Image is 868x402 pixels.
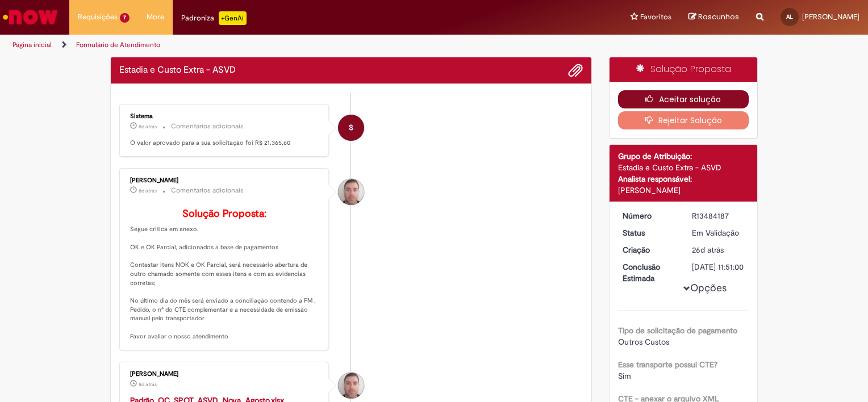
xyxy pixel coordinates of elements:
img: ServiceNow [1,6,60,28]
div: [PERSON_NAME] [130,371,319,378]
dt: Conclusão Estimada [614,261,684,284]
div: Estadia e Custo Extra - ASVD [618,162,749,173]
div: Luiz Carlos Barsotti Filho [338,372,364,399]
span: [PERSON_NAME] [802,12,859,22]
span: Rascunhos [698,11,739,22]
span: S [349,114,353,141]
div: Sistema [130,113,319,120]
dt: Número [614,210,684,221]
button: Adicionar anexos [568,63,583,78]
button: Rejeitar Solução [618,111,749,129]
div: Padroniza [181,11,247,25]
div: Em Validação [692,227,745,238]
div: Luiz Carlos Barsotti Filho [338,179,364,205]
span: 8d atrás [139,123,157,130]
dt: Status [614,227,684,238]
span: More [147,11,164,23]
b: Tipo de solicitação de pagamento [618,325,737,336]
div: Grupo de Atribuição: [618,150,749,162]
div: [PERSON_NAME] [130,177,319,184]
div: 05/09/2025 10:50:56 [692,244,745,256]
span: AL [786,13,793,20]
small: Comentários adicionais [171,122,244,131]
span: Favoritos [640,11,671,23]
a: Formulário de Atendimento [76,40,160,49]
div: System [338,115,364,141]
time: 23/09/2025 12:41:44 [139,187,157,194]
div: [PERSON_NAME] [618,185,749,196]
p: O valor aprovado para a sua solicitação foi R$ 21.365,60 [130,139,319,148]
span: 26d atrás [692,245,724,255]
span: Outros Custos [618,337,669,347]
p: Segue critica em anexo. OK e OK Parcial, adicionados a base de pagamentos Contestar itens NOK e O... [130,208,319,341]
div: R13484187 [692,210,745,221]
span: 8d atrás [139,187,157,194]
span: 8d atrás [139,381,157,388]
span: Sim [618,371,631,381]
small: Comentários adicionais [171,186,244,195]
time: 23/09/2025 12:41:46 [139,123,157,130]
time: 23/09/2025 12:41:31 [139,381,157,388]
p: +GenAi [219,11,247,25]
time: 05/09/2025 10:50:56 [692,245,724,255]
dt: Criação [614,244,684,256]
button: Aceitar solução [618,90,749,108]
div: Solução Proposta [610,57,758,82]
span: Requisições [78,11,118,23]
ul: Trilhas de página [9,35,570,56]
b: Solução Proposta: [182,207,266,220]
a: Rascunhos [688,12,739,23]
div: Analista responsável: [618,173,749,185]
h2: Estadia e Custo Extra - ASVD Histórico de tíquete [119,65,236,76]
span: 7 [120,13,130,23]
b: Esse transporte possui CTE? [618,359,717,370]
a: Página inicial [12,40,52,49]
div: [DATE] 11:51:00 [692,261,745,273]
